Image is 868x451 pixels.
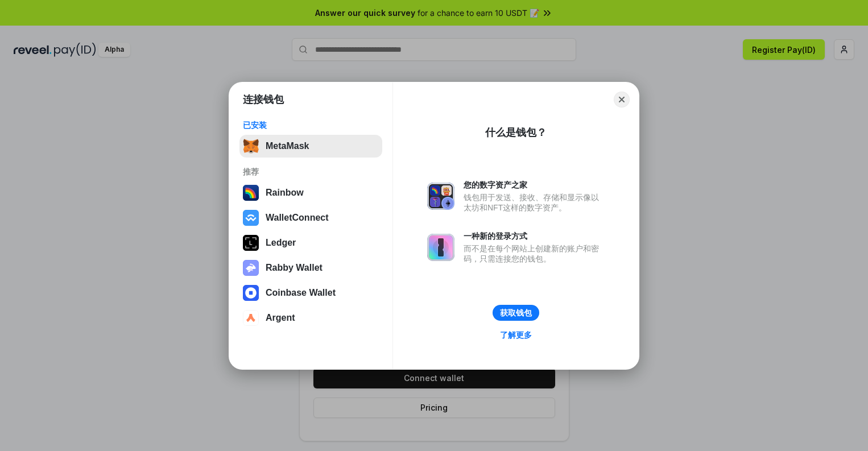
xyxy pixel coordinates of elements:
button: Rabby Wallet [239,256,382,279]
div: MetaMask [266,141,309,151]
div: Rabby Wallet [266,263,323,273]
h1: 连接钱包 [243,93,284,106]
div: 已安装 [243,120,379,130]
div: Argent [266,313,295,323]
img: svg+xml,%3Csvg%20xmlns%3D%22http%3A%2F%2Fwww.w3.org%2F2000%2Fsvg%22%20fill%3D%22none%22%20viewBox... [427,183,454,210]
button: WalletConnect [239,206,382,229]
img: svg+xml,%3Csvg%20width%3D%22120%22%20height%3D%22120%22%20viewBox%3D%220%200%20120%20120%22%20fil... [243,185,259,201]
div: 获取钱包 [500,308,532,318]
img: svg+xml,%3Csvg%20xmlns%3D%22http%3A%2F%2Fwww.w3.org%2F2000%2Fsvg%22%20width%3D%2228%22%20height%3... [243,235,259,251]
div: WalletConnect [266,213,329,223]
div: 推荐 [243,167,379,177]
button: 获取钱包 [493,305,539,321]
img: svg+xml,%3Csvg%20width%3D%2228%22%20height%3D%2228%22%20viewBox%3D%220%200%2028%2028%22%20fill%3D... [243,285,259,301]
div: 什么是钱包？ [485,126,547,139]
div: 您的数字资产之家 [464,180,605,190]
div: Coinbase Wallet [266,288,336,298]
div: 了解更多 [500,330,532,340]
div: 一种新的登录方式 [464,231,605,241]
div: Ledger [266,238,296,248]
button: MetaMask [239,135,382,158]
button: Rainbow [239,181,382,204]
img: svg+xml,%3Csvg%20xmlns%3D%22http%3A%2F%2Fwww.w3.org%2F2000%2Fsvg%22%20fill%3D%22none%22%20viewBox... [243,260,259,276]
img: svg+xml,%3Csvg%20width%3D%2228%22%20height%3D%2228%22%20viewBox%3D%220%200%2028%2028%22%20fill%3D... [243,310,259,326]
img: svg+xml,%3Csvg%20width%3D%2228%22%20height%3D%2228%22%20viewBox%3D%220%200%2028%2028%22%20fill%3D... [243,210,259,226]
a: 了解更多 [493,328,539,342]
div: 而不是在每个网站上创建新的账户和密码，只需连接您的钱包。 [464,243,605,264]
button: Coinbase Wallet [239,282,382,304]
button: Argent [239,307,382,329]
button: Ledger [239,231,382,254]
img: svg+xml,%3Csvg%20fill%3D%22none%22%20height%3D%2233%22%20viewBox%3D%220%200%2035%2033%22%20width%... [243,138,259,154]
img: svg+xml,%3Csvg%20xmlns%3D%22http%3A%2F%2Fwww.w3.org%2F2000%2Fsvg%22%20fill%3D%22none%22%20viewBox... [427,234,454,261]
div: Rainbow [266,188,304,198]
button: Close [614,92,630,107]
div: 钱包用于发送、接收、存储和显示像以太坊和NFT这样的数字资产。 [464,192,605,213]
